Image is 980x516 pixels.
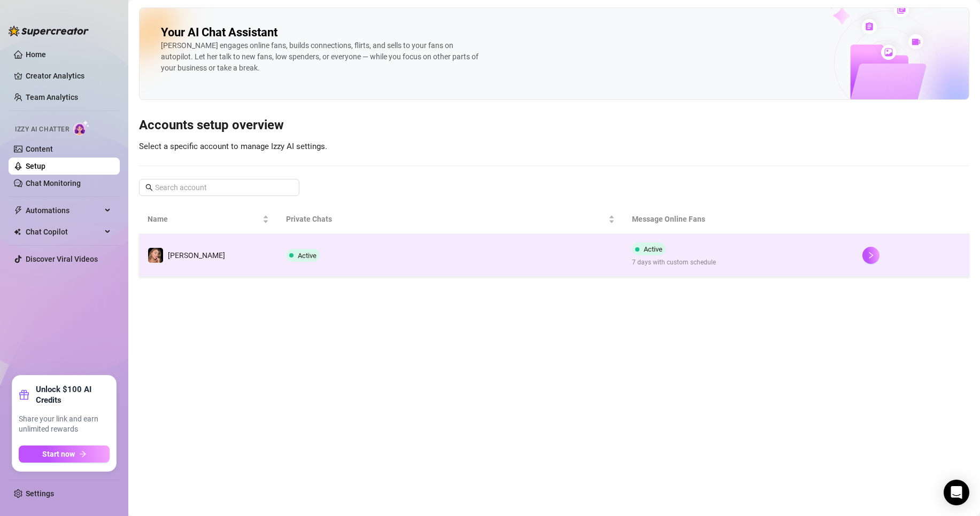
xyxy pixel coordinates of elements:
a: Home [26,50,46,59]
span: Active [644,245,662,253]
span: 7 days with custom schedule [632,257,716,268]
strong: Unlock $100 AI Credits [36,384,110,405]
a: Content [26,145,53,153]
th: Name [139,205,277,234]
a: Setup [26,162,45,170]
span: Automations [26,202,102,219]
span: right [867,252,875,259]
span: Chat Copilot [26,223,102,240]
a: Team Analytics [26,93,78,101]
span: thunderbolt [14,206,22,215]
button: Start nowarrow-right [19,445,110,463]
span: search [145,184,153,191]
img: Anastasia [148,248,163,263]
button: right [862,247,879,264]
span: Active [298,252,317,260]
span: Name [148,213,260,225]
th: Message Online Fans [623,205,854,234]
span: [PERSON_NAME] [168,251,225,260]
a: Discover Viral Videos [26,255,98,263]
th: Private Chats [277,205,623,234]
a: Chat Monitoring [26,179,81,187]
span: Private Chats [286,213,606,225]
img: Chat Copilot [14,228,21,236]
input: Search account [155,182,284,193]
span: gift [19,389,29,400]
a: Creator Analytics [26,67,111,84]
div: Open Intercom Messenger [944,480,969,505]
img: logo-BBDzfeDw.svg [9,26,89,36]
span: Izzy AI Chatter [15,124,69,135]
span: arrow-right [79,450,87,458]
span: Start now [42,450,75,458]
h2: Your AI Chat Assistant [161,25,277,40]
h3: Accounts setup overview [139,117,969,134]
img: AI Chatter [73,120,90,136]
div: [PERSON_NAME] engages online fans, builds connections, flirts, and sells to your fans on autopilo... [161,40,482,74]
a: Settings [26,489,54,498]
span: Select a specific account to manage Izzy AI settings. [139,142,327,151]
span: Share your link and earn unlimited rewards [19,414,110,435]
